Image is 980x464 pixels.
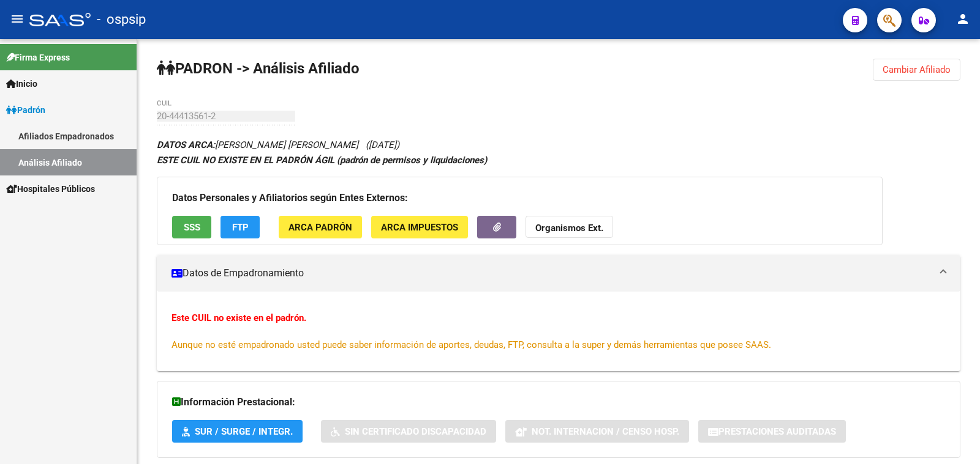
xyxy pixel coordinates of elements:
button: SSS [172,216,211,238]
iframe: Intercom live chat [938,422,968,452]
span: ([DATE]) [366,139,399,150]
button: SUR / SURGE / INTEGR. [172,420,303,443]
mat-icon: person [956,12,970,26]
strong: DATOS ARCA: [157,139,215,150]
span: SSS [184,222,200,233]
button: FTP [221,216,260,238]
button: ARCA Impuestos [371,216,468,238]
strong: Organismos Ext. [535,223,603,234]
span: [PERSON_NAME] [PERSON_NAME] [157,139,358,150]
button: Cambiar Afiliado [873,59,960,81]
strong: ESTE CUIL NO EXISTE EN EL PADRÓN ÁGIL (padrón de permisos y liquidaciones) [157,155,487,166]
span: Inicio [6,77,37,90]
span: FTP [232,222,249,233]
mat-icon: menu [10,12,24,26]
span: Cambiar Afiliado [883,64,951,75]
span: Aunque no esté empadronado usted puede saber información de aportes, deudas, FTP, consulta a la s... [171,339,771,350]
mat-expansion-panel-header: Datos de Empadronamiento [157,255,960,292]
strong: PADRON -> Análisis Afiliado [157,60,360,77]
button: Not. Internacion / Censo Hosp. [505,420,689,443]
span: ARCA Impuestos [381,222,458,233]
button: Organismos Ext. [526,216,613,238]
span: Firma Express [6,51,70,64]
span: Hospitales Públicos [6,182,95,196]
mat-panel-title: Datos de Empadronamiento [171,267,931,280]
button: ARCA Padrón [279,216,362,238]
span: Prestaciones Auditadas [718,426,836,437]
span: ARCA Padrón [288,222,352,233]
span: SUR / SURGE / INTEGR. [195,426,293,437]
div: Datos de Empadronamiento [157,292,960,371]
strong: Este CUIL no existe en el padrón. [171,312,306,323]
button: Sin Certificado Discapacidad [321,420,496,443]
button: Prestaciones Auditadas [698,420,846,443]
h3: Datos Personales y Afiliatorios según Entes Externos: [172,190,867,207]
span: Sin Certificado Discapacidad [345,426,486,437]
span: Not. Internacion / Censo Hosp. [532,426,679,437]
span: - ospsip [97,6,146,33]
span: Padrón [6,103,45,117]
h3: Información Prestacional: [172,394,945,411]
